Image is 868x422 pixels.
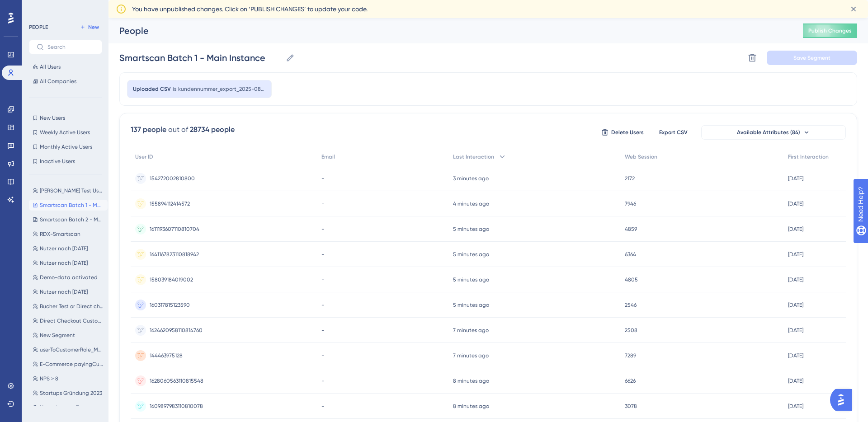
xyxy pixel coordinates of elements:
[135,153,153,160] span: User ID
[625,251,636,258] span: 6364
[40,404,86,411] span: Hauptinstanz Test
[29,229,108,239] button: RDX-Smartscan
[150,276,193,283] span: 158039184019002
[788,226,803,232] time: [DATE]
[190,124,235,135] div: 28734 people
[808,27,852,34] span: Publish Changes
[788,378,803,384] time: [DATE]
[453,327,489,333] time: 7 minutes ago
[321,200,324,207] span: -
[29,76,102,87] button: All Companies
[40,245,88,252] span: Nutzer nach [DATE]
[119,52,282,64] input: Segment Name
[453,302,489,308] time: 5 minutes ago
[150,251,199,258] span: 1641167823110818942
[29,185,108,196] button: [PERSON_NAME] Test UserGuiding
[29,113,102,123] button: New Users
[625,276,638,283] span: 4805
[788,277,803,283] time: [DATE]
[788,327,803,333] time: [DATE]
[40,114,65,122] span: New Users
[453,277,489,283] time: 5 minutes ago
[40,288,88,295] span: Nutzer nach [DATE]
[131,124,166,135] div: 137 people
[40,143,92,150] span: Monthly Active Users
[40,259,88,267] span: Nutzer nach [DATE]
[321,276,324,283] span: -
[40,78,76,85] span: All Companies
[29,330,108,341] button: New Segment
[29,272,108,283] button: Demo-data activated
[29,141,102,152] button: Monthly Active Users
[40,129,90,136] span: Weekly Active Users
[453,201,489,207] time: 4 minutes ago
[767,51,857,65] button: Save Segment
[29,373,108,384] button: NPS > 8
[29,200,108,211] button: Smartscan Batch 1 - Main Instance
[625,175,635,182] span: 2172
[168,124,188,135] div: out of
[29,243,108,254] button: Nutzer nach [DATE]
[29,402,108,413] button: Hauptinstanz Test
[21,2,57,13] span: Need Help?
[150,403,203,410] span: 1609897983110810078
[150,352,183,359] span: 144463975128
[659,129,688,136] span: Export CSV
[611,129,644,136] span: Delete Users
[29,23,48,31] div: PEOPLE
[453,175,489,182] time: 3 minutes ago
[625,153,657,160] span: Web Session
[453,226,489,232] time: 5 minutes ago
[788,175,803,182] time: [DATE]
[453,352,489,359] time: 7 minutes ago
[40,389,102,397] span: Startups Gründung 2023
[788,352,803,359] time: [DATE]
[88,23,99,31] span: New
[29,214,108,225] button: Smartscan Batch 2 - Main Instance
[453,378,489,384] time: 8 minutes ago
[150,377,203,384] span: 1628060563110815548
[29,315,108,326] button: Direct Checkout Customer
[321,377,324,384] span: -
[788,251,803,258] time: [DATE]
[321,352,324,359] span: -
[29,344,108,355] button: userToCustomerRole_Master
[625,301,637,309] span: 2546
[321,327,324,334] span: -
[40,187,104,194] span: [PERSON_NAME] Test UserGuiding
[625,377,636,384] span: 6626
[40,332,75,339] span: New Segment
[29,388,108,399] button: Startups Gründung 2023
[40,375,58,382] span: NPS > 8
[29,127,102,138] button: Weekly Active Users
[150,175,195,182] span: 154272002810800
[788,302,803,308] time: [DATE]
[150,301,190,309] span: 160317815123590
[625,403,637,410] span: 3078
[40,216,104,223] span: Smartscan Batch 2 - Main Instance
[40,230,80,238] span: RDX-Smartscan
[40,303,104,310] span: Bucher Test or Direct checkout
[173,85,176,93] span: is
[321,301,324,309] span: -
[625,225,637,233] span: 4859
[40,317,104,324] span: Direct Checkout Customer
[321,225,324,233] span: -
[321,251,324,258] span: -
[40,202,104,209] span: Smartscan Batch 1 - Main Instance
[453,251,489,258] time: 5 minutes ago
[77,22,102,33] button: New
[651,125,696,140] button: Export CSV
[40,63,61,70] span: All Users
[40,274,98,281] span: Demo-data activated
[793,54,830,61] span: Save Segment
[29,61,102,72] button: All Users
[40,346,104,353] span: userToCustomerRole_Master
[701,125,846,140] button: Available Attributes (84)
[625,352,636,359] span: 7289
[29,258,108,268] button: Nutzer nach [DATE]
[737,129,800,136] span: Available Attributes (84)
[788,153,829,160] span: First Interaction
[29,301,108,312] button: Bucher Test or Direct checkout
